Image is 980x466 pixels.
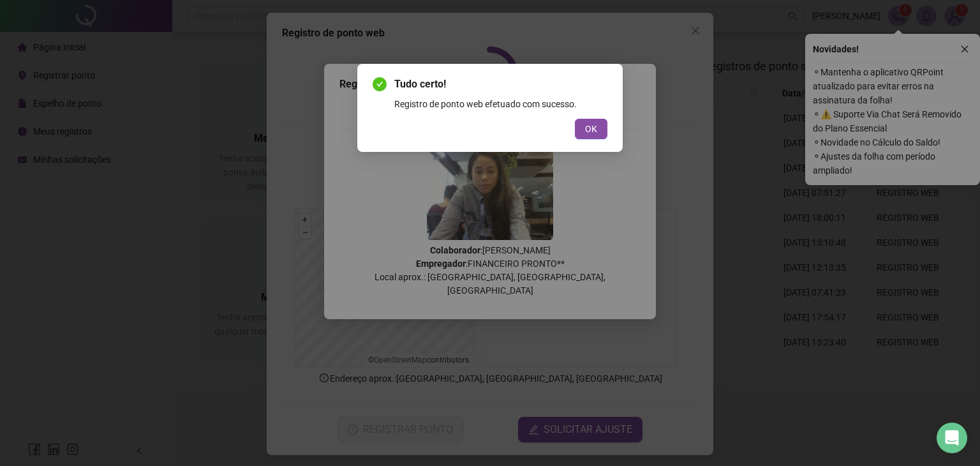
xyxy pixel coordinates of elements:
div: Open Intercom Messenger [937,423,967,453]
span: OK [585,122,597,136]
button: OK [575,119,607,139]
span: Tudo certo! [394,77,607,92]
span: check-circle [373,77,387,91]
div: Registro de ponto web efetuado com sucesso. [394,97,607,111]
